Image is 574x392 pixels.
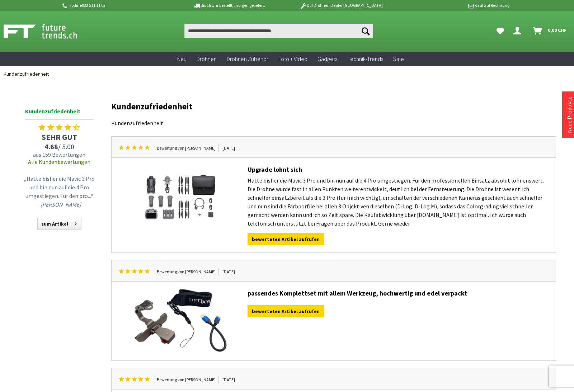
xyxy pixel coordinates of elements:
[4,22,93,40] img: Shop Futuretrends - zur Startseite wechseln
[128,289,238,353] img: passendes Komplettset mit allem Werkzeug, hochwertig und edel verpackt
[22,142,97,151] span: / 5.00
[248,305,324,317] a: bewerteten Artikel aufrufen
[312,52,342,66] a: Gadgets
[248,289,549,300] h2: passendes Komplettset mit allem Werkzeug, hochwertig und edel verpackt
[273,52,312,66] a: Foto + Video
[177,55,187,62] span: Neu
[530,24,570,38] a: Warenkorb
[4,71,49,77] span: Kundenzufriedenheit
[566,96,573,133] a: Neue Produkte
[493,24,508,38] a: Meine Favoriten
[44,142,58,151] span: 4.68
[173,1,285,10] p: Bis 16 Uhr bestellt, morgen geliefert.
[388,52,409,66] a: Sale
[397,1,509,10] p: Kauf auf Rechnung
[358,24,373,38] button: Suchen
[82,3,105,8] a: 032 511 11 03
[511,24,527,38] a: Dein Konto
[41,201,81,208] em: [PERSON_NAME]
[317,55,337,62] span: Gadgets
[137,165,230,230] img: Upgrade lohnt sich
[248,233,324,245] a: bewerteten Artikel aufrufen
[222,376,238,384] span: [DATE]
[393,55,404,62] span: Sale
[172,52,192,66] a: Neu
[342,52,388,66] a: Technik-Trends
[227,55,268,62] span: Drohnen Zubehör
[197,55,217,62] span: Drohnen
[248,165,549,176] h2: Upgrade lohnt sich
[22,151,97,158] span: aus 159 Bewertungen
[192,52,222,66] a: Drohnen
[28,158,90,165] a: Alle Kundenbewertungen
[248,176,549,228] p: Hatte bisher die Mavic 3 Pro und bin nun auf die 4 Pro umgestiegen. Für den professionellen Einsa...
[278,55,307,62] span: Foto + Video
[157,268,219,276] span: Bewertung von [PERSON_NAME]
[23,174,95,209] p: „Hatte bisher die Mavic 3 Pro und bin nun auf die 4 Pro umgestiegen. Für den pro...“ –
[22,132,97,142] span: SEHR GUT
[548,24,567,36] span: 0,00 CHF
[37,218,81,230] a: zum Artikel
[184,24,373,38] input: Produkt, Marke, Kategorie, EAN, Artikelnummer…
[347,55,383,62] span: Technik-Trends
[25,107,93,120] span: Kundenzufriedenheit
[157,144,219,152] span: Bewertung von [PERSON_NAME]
[222,268,238,276] span: [DATE]
[222,144,238,152] span: [DATE]
[285,1,397,10] p: DJI Drohnen Dealer [GEOGRAPHIC_DATA]
[222,52,273,66] a: Drohnen Zubehör
[157,376,219,384] span: Bewertung von [PERSON_NAME]
[111,119,556,127] p: Kundenzufriedenheit
[111,101,556,112] h1: Kundenzufriedenheit
[61,1,173,10] p: Hotline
